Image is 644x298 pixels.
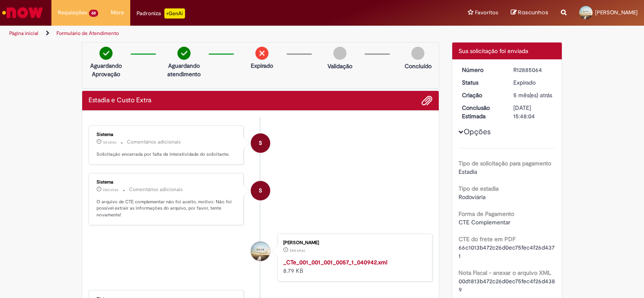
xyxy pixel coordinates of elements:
[86,61,126,78] p: Aguardando Aprovação
[89,97,151,104] h2: Estadia e Custo Extra Histórico de tíquete
[456,104,507,120] dt: Conclusão Estimada
[111,8,124,17] span: More
[595,9,638,16] span: [PERSON_NAME]
[259,133,262,153] span: S
[405,62,432,70] p: Concluído
[290,248,305,253] time: 31/07/2025 17:38:59
[513,78,553,87] div: Expirado
[177,47,191,60] img: check-circle-green.png
[456,66,507,74] dt: Número
[103,140,116,145] time: 26/08/2025 11:39:07
[518,8,548,16] span: Rascunhos
[1,4,44,21] img: ServiceNow
[283,240,424,245] div: [PERSON_NAME]
[6,26,423,41] ul: Trilhas de página
[459,218,510,226] span: CTE Complementar
[89,10,98,17] span: 68
[421,95,432,106] button: Adicionar anexos
[459,193,486,201] span: Rodoviária
[475,8,498,17] span: Favoritos
[103,187,118,192] time: 31/07/2025 17:39:06
[103,187,118,192] span: 28d atrás
[97,132,237,137] div: Sistema
[103,140,116,145] span: 3d atrás
[333,47,346,60] img: img-circle-grey.png
[99,47,113,60] img: check-circle-green.png
[459,235,515,243] b: CTE do frete em PDF
[251,181,270,200] div: System
[251,61,273,70] p: Expirado
[511,9,548,17] a: Rascunhos
[513,104,553,120] div: [DATE] 15:48:04
[459,210,514,218] b: Forma de Pagamento
[459,269,551,277] b: Nota Fiscal - anexar o arquivo XML
[58,8,87,17] span: Requisições
[259,181,262,201] span: S
[137,8,185,19] div: Padroniza
[459,47,528,55] span: Sua solicitação foi enviada
[283,258,424,275] div: 8.79 KB
[164,8,185,19] p: +GenAi
[459,185,499,192] b: Tipo de estadia
[459,244,555,260] span: 66c1013b472c26d0ec75fec4f26d4371
[97,151,237,158] p: Solicitação encerrada por falta de interatividade do solicitante.
[513,91,553,99] div: 03/04/2025 10:48:00
[255,47,268,60] img: remove.png
[459,160,551,167] b: Tipo de solicitação para pagamento
[251,133,270,153] div: System
[127,138,181,146] small: Comentários adicionais
[129,186,183,193] small: Comentários adicionais
[283,258,387,266] a: _CTe_001_001_001_0057_1_040942.xml
[327,62,352,70] p: Validação
[513,66,553,74] div: R12885064
[9,30,38,37] a: Página inicial
[97,180,237,185] div: Sistema
[456,78,507,87] dt: Status
[459,168,477,176] span: Estadia
[411,47,424,60] img: img-circle-grey.png
[290,248,305,253] span: 28d atrás
[56,30,119,37] a: Formulário de Atendimento
[251,242,270,261] div: Douglas Ferreira
[513,91,552,99] span: 5 mês(es) atrás
[459,277,555,293] span: 00d1813b472c26d0ec75fec4f26d4389
[164,61,204,78] p: Aguardando atendimento
[97,199,237,218] p: O arquivo de CTE complementar não foi aceito, motivo: Não foi possível extrair as informações do ...
[456,91,507,99] dt: Criação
